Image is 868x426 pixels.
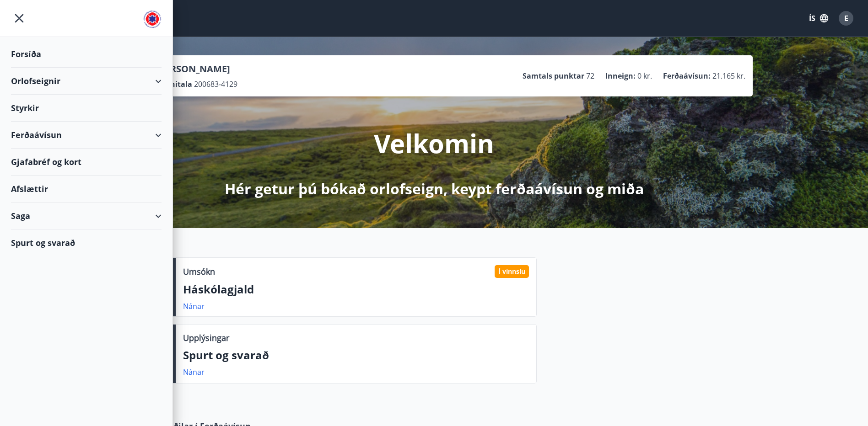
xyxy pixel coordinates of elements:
[194,79,237,89] span: 200683-4129
[523,71,584,81] p: Samtals punktar
[637,71,652,81] span: 0 kr.
[11,10,27,27] button: menu
[374,126,494,160] p: Velkomin
[712,71,745,81] span: 21.165 kr.
[183,332,229,344] p: Upplýsingar
[156,79,192,89] p: Kennitala
[11,122,162,149] div: Ferðaávísun
[586,71,594,81] span: 72
[495,265,529,278] div: Í vinnslu
[183,301,205,311] a: Nánar
[804,10,833,27] button: ÍS
[156,63,237,75] p: [PERSON_NAME]
[183,367,205,377] a: Nánar
[844,13,848,23] span: E
[11,95,162,122] div: Styrkir
[183,282,529,297] p: Háskólagjald
[663,71,711,81] p: Ferðaávísun :
[143,10,162,28] img: union_logo
[11,176,162,202] div: Afslættir
[11,68,162,95] div: Orlofseignir
[11,149,162,176] div: Gjafabréf og kort
[11,229,162,256] div: Spurt og svarað
[183,266,215,277] p: Umsókn
[835,7,857,29] button: E
[11,202,162,229] div: Saga
[605,71,636,81] p: Inneign :
[183,347,529,363] p: Spurt og svarað
[11,41,162,68] div: Forsíða
[225,179,644,199] p: Hér getur þú bókað orlofseign, keypt ferðaávísun og miða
